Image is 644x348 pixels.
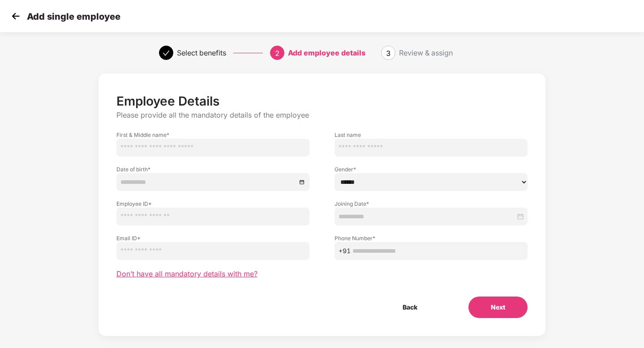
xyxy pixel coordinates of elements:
[163,50,170,57] span: check
[116,131,309,139] label: First & Middle name
[380,297,440,318] button: Back
[177,46,226,60] div: Select benefits
[116,93,528,109] p: Employee Details
[9,9,22,23] img: svg+xml;base64,PHN2ZyB4bWxucz0iaHR0cDovL3d3dy53My5vcmcvMjAwMC9zdmciIHdpZHRoPSIzMCIgaGVpZ2h0PSIzMC...
[468,297,528,318] button: Next
[116,200,309,208] label: Employee ID
[116,166,309,173] label: Date of birth
[386,49,391,58] span: 3
[27,11,120,22] p: Add single employee
[335,131,528,139] label: Last name
[116,110,528,120] p: Please provide all the mandatory details of the employee
[399,46,453,60] div: Review & assign
[288,46,365,60] div: Add employee details
[339,246,351,256] span: +91
[335,200,528,208] label: Joining Date
[116,234,309,242] label: Email ID
[275,49,279,58] span: 2
[116,269,258,279] span: Don’t have all mandatory details with me?
[335,166,528,173] label: Gender
[335,234,528,242] label: Phone Number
